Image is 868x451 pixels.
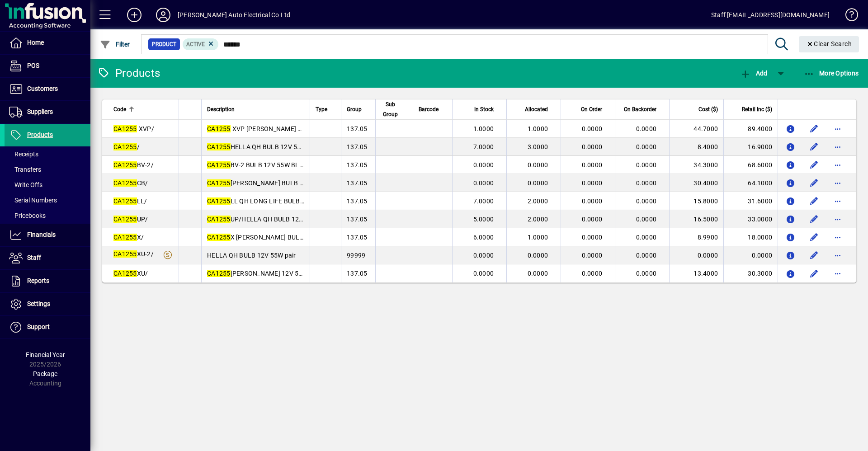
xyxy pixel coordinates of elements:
[582,143,603,150] span: 0.0000
[807,194,821,208] button: Edit
[807,212,821,226] button: Edit
[830,122,845,136] button: More options
[207,125,231,132] em: CA1255
[9,212,46,219] span: Pricebooks
[27,62,39,69] span: POS
[528,179,548,187] span: 0.0000
[669,264,723,282] td: 13.4000
[528,252,548,259] span: 0.0000
[528,125,548,132] span: 1.0000
[474,104,494,114] span: In Stock
[113,143,140,150] span: /
[100,41,130,48] span: Filter
[473,252,494,259] span: 0.0000
[381,99,399,119] span: Sub Group
[5,32,90,54] a: Home
[636,234,657,241] span: 0.0000
[804,70,859,77] span: More Options
[5,316,90,338] a: Support
[347,161,368,169] span: 137.05
[5,224,90,246] a: Financials
[799,36,859,52] button: Clear
[9,150,38,158] span: Receipts
[113,161,154,169] span: BV-2/
[113,104,126,114] span: Code
[113,270,137,277] em: CA1255
[473,197,494,205] span: 7.0000
[711,8,830,22] div: Staff [EMAIL_ADDRESS][DOMAIN_NAME]
[669,120,723,138] td: 44.7000
[528,270,548,277] span: 0.0000
[9,181,42,188] span: Write Offs
[621,104,665,114] div: On Backorder
[528,216,548,223] span: 2.0000
[636,197,657,205] span: 0.0000
[347,197,368,205] span: 137.05
[830,176,845,190] button: More options
[120,7,149,23] button: Add
[473,161,494,169] span: 0.0000
[347,252,365,259] span: 99999
[669,138,723,156] td: 8.4000
[473,216,494,223] span: 5.0000
[830,140,845,154] button: More options
[113,234,144,241] span: X/
[669,174,723,192] td: 30.4000
[419,104,447,114] div: Barcode
[5,101,90,123] a: Suppliers
[347,179,368,187] span: 137.05
[347,216,368,223] span: 137.05
[113,250,137,258] em: CA1255
[806,40,852,47] span: Clear Search
[207,234,231,241] em: CA1255
[113,270,148,277] span: XU/
[738,65,769,81] button: Add
[636,161,657,169] span: 0.0000
[347,125,368,132] span: 137.05
[830,212,845,226] button: More options
[723,210,778,228] td: 33.0000
[636,179,657,187] span: 0.0000
[316,104,327,114] span: Type
[723,192,778,210] td: 31.6000
[207,270,231,277] em: CA1255
[207,270,325,277] span: [PERSON_NAME] 12V 55W +50%
[113,234,137,241] em: CA1255
[207,216,231,223] em: CA1255
[830,158,845,172] button: More options
[207,234,349,241] span: X [PERSON_NAME] BULB 12V 55W +30%
[512,104,556,114] div: Allocated
[723,138,778,156] td: 16.9000
[723,246,778,264] td: 0.0000
[113,250,154,258] span: XU-2/
[528,143,548,150] span: 3.0000
[207,216,327,223] span: UP/HELLA QH BULB 12V 55W H7
[27,85,58,92] span: Customers
[113,125,137,132] em: CA1255
[178,8,290,22] div: [PERSON_NAME] Auto Electrical Co Ltd
[27,323,50,330] span: Support
[473,143,494,150] span: 7.0000
[207,197,337,205] span: LL QH LONG LIFE BULB H7 12V 55W
[807,176,821,190] button: Edit
[347,104,362,114] span: Group
[381,99,407,119] div: Sub Group
[113,125,154,132] span: -XVP/
[473,125,494,132] span: 1.0000
[669,156,723,174] td: 34.3000
[207,161,231,169] em: CA1255
[207,104,235,114] span: Description
[636,252,657,259] span: 0.0000
[723,228,778,246] td: 18.0000
[669,210,723,228] td: 16.5000
[582,179,603,187] span: 0.0000
[113,104,173,114] div: Code
[5,193,90,208] a: Serial Numbers
[347,234,368,241] span: 137.05
[5,162,90,177] a: Transfers
[26,351,65,358] span: Financial Year
[183,38,219,50] mat-chip: Activation Status: Active
[113,197,137,205] em: CA1255
[669,228,723,246] td: 8.9900
[669,246,723,264] td: 0.0000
